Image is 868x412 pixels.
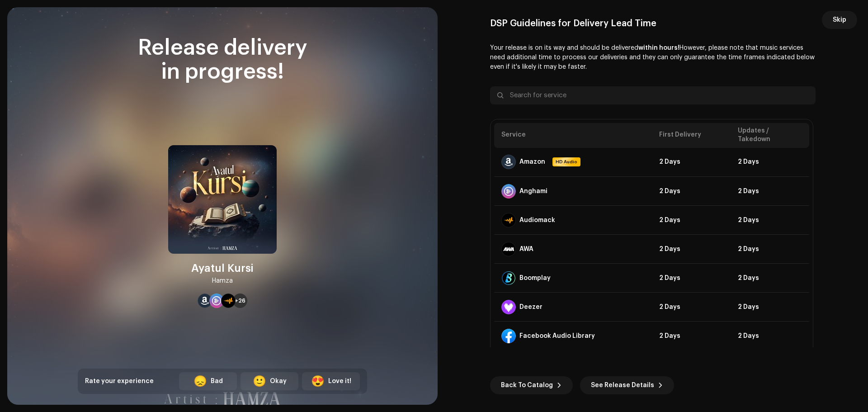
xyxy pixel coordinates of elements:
[519,188,547,195] div: Anghami
[731,322,809,350] td: 2 Days
[191,261,254,275] div: Ayatul Kursi
[490,18,816,29] div: DSP Guidelines for Delivery Lead Time
[731,123,809,148] th: Updates / Takedown
[519,332,595,340] div: Facebook Audio Library
[490,376,573,394] button: Back To Catalog
[731,177,809,206] td: 2 Days
[731,293,809,322] td: 2 Days
[519,275,551,282] div: Boomplay
[652,123,731,148] th: First Delivery
[638,45,679,51] b: within hours!
[652,235,731,264] td: 2 Days
[652,148,731,177] td: 2 Days
[253,376,266,387] div: 🙂
[519,158,545,166] div: Amazon
[211,377,223,386] div: Bad
[652,322,731,350] td: 2 Days
[85,378,154,384] span: Rate your experience
[580,376,674,394] button: See Release Details
[833,11,846,29] span: Skip
[490,86,816,104] input: Search for service
[652,293,731,322] td: 2 Days
[328,377,351,386] div: Love it!
[553,158,580,166] span: HD Audio
[519,217,555,224] div: Audiomack
[311,376,325,387] div: 😍
[193,376,207,387] div: 😞
[501,376,553,394] span: Back To Catalog
[519,303,542,311] div: Deezer
[494,123,652,148] th: Service
[591,376,654,394] span: See Release Details
[731,264,809,293] td: 2 Days
[235,297,245,304] span: +26
[731,148,809,177] td: 2 Days
[519,246,533,253] div: AWA
[78,36,367,84] div: Release delivery in progress!
[270,377,287,386] div: Okay
[212,275,233,286] div: Hamza
[652,177,731,206] td: 2 Days
[168,145,277,254] img: c0764ad2-a415-4506-9650-00e3238c2184
[731,235,809,264] td: 2 Days
[490,43,816,72] p: Your release is on its way and should be delivered However, please note that music services need ...
[652,264,731,293] td: 2 Days
[822,11,857,29] button: Skip
[731,206,809,235] td: 2 Days
[652,206,731,235] td: 2 Days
